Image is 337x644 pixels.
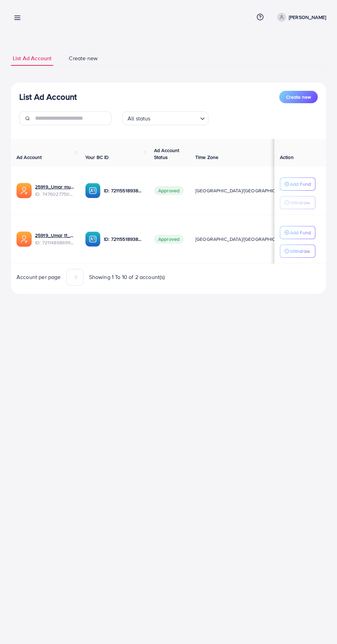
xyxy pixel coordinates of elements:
[290,198,310,207] p: Withdraw
[104,186,143,195] p: ID: 7211551893808545793
[290,228,311,237] p: Add Fund
[104,235,143,243] p: ID: 7211551893808545793
[280,226,315,239] button: Add Fund
[286,94,311,100] span: Create new
[35,239,74,246] span: ID: 7211486869945712641
[17,154,42,161] span: Ad Account
[280,245,315,258] button: Withdraw
[195,154,218,161] span: Time Zone
[35,183,74,190] a: 25919_Umar mumtaz_1740648371024
[126,114,152,124] span: All status
[154,235,184,244] span: Approved
[35,232,74,239] a: 25919_Umar t1_1679070383896
[69,54,98,62] span: Create new
[89,273,165,281] span: Showing 1 To 10 of 2 account(s)
[19,92,77,102] h3: List Ad Account
[13,54,52,62] span: List Ad Account
[35,183,74,197] div: <span class='underline'>25919_Umar mumtaz_1740648371024</span></br>7476027750877626369
[274,13,326,22] a: [PERSON_NAME]
[195,236,291,243] span: [GEOGRAPHIC_DATA]/[GEOGRAPHIC_DATA]
[35,191,74,197] span: ID: 7476027750877626369
[279,91,318,103] button: Create new
[17,273,61,281] span: Account per page
[280,196,315,209] button: Withdraw
[153,112,197,124] input: Search for option
[122,111,208,125] div: Search for option
[154,186,184,195] span: Approved
[154,147,180,161] span: Ad Account Status
[290,247,310,255] p: Withdraw
[85,183,100,198] img: ic-ba-acc.ded83a64.svg
[289,13,326,21] p: [PERSON_NAME]
[280,154,294,161] span: Action
[85,154,109,161] span: Your BC ID
[85,232,100,247] img: ic-ba-acc.ded83a64.svg
[35,232,74,246] div: <span class='underline'>25919_Umar t1_1679070383896</span></br>7211486869945712641
[195,187,291,194] span: [GEOGRAPHIC_DATA]/[GEOGRAPHIC_DATA]
[17,232,32,247] img: ic-ads-acc.e4c84228.svg
[290,180,311,188] p: Add Fund
[280,178,315,191] button: Add Fund
[17,183,32,198] img: ic-ads-acc.e4c84228.svg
